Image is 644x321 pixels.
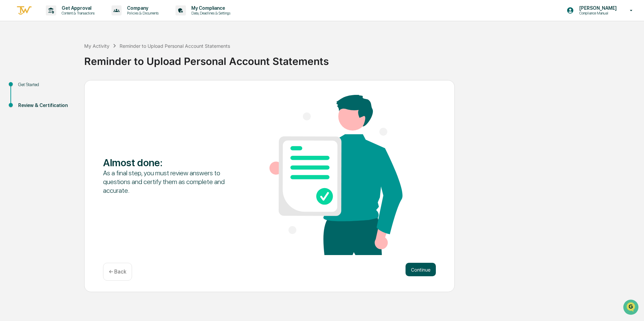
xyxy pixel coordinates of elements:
[18,81,73,88] div: Get Started
[23,51,110,58] div: Start new chat
[7,51,19,64] img: 1746055101610-c473b297-6a78-478c-a979-82029cc54cd1
[13,98,42,104] span: Data Lookup
[269,95,402,255] img: Almost done
[7,14,123,25] p: How can we help?
[49,85,54,91] div: 🗄️
[84,43,109,49] div: My Activity
[84,50,641,67] div: Reminder to Upload Personal Account Statements
[7,85,12,91] div: 🖐️
[56,5,98,11] p: Get Approval
[186,5,234,11] p: My Compliance
[103,156,236,169] div: Almost done :
[186,11,234,15] p: Data, Deadlines & Settings
[574,5,620,11] p: [PERSON_NAME]
[120,43,230,49] div: Reminder to Upload Personal Account Statements
[109,269,126,275] p: ← Back
[46,82,86,94] a: 🗄️Attestations
[56,11,98,15] p: Content & Transactions
[7,98,12,104] div: 🔎
[4,95,45,107] a: 🔎Data Lookup
[122,5,162,11] p: Company
[574,11,620,15] p: Compliance Manual
[622,299,641,317] iframe: Open customer support
[16,5,32,16] img: logo
[56,85,84,92] span: Attestations
[406,263,436,276] button: Continue
[13,85,43,92] span: Preclearance
[23,58,85,64] div: We're available if you need us!
[122,11,162,15] p: Policies & Documents
[47,114,82,119] a: Powered byPylon
[67,114,82,119] span: Pylon
[103,169,236,195] div: As a final step, you must review answers to questions and certify them as complete and accurate.
[18,102,73,109] div: Review & Certification
[115,53,123,62] button: Start new chat
[4,82,46,94] a: 🖐️Preclearance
